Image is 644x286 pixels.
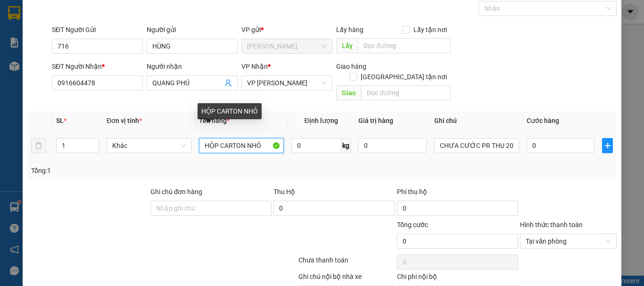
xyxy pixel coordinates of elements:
div: SĐT Người Gửi [52,25,143,35]
div: Tổng: 1 [31,165,249,176]
span: Định lượng [304,117,338,124]
input: 0 [358,138,426,153]
span: Đơn vị tính [107,117,142,124]
span: Gửi: [8,8,23,18]
th: Ghi chú [430,112,523,130]
div: [PERSON_NAME] [8,29,83,41]
span: Giá trị hàng [358,117,393,124]
div: 0326945472 [90,42,198,55]
span: [GEOGRAPHIC_DATA] tận nơi [357,72,451,82]
span: Cước hàng [527,117,559,124]
span: Tại văn phòng [526,234,611,248]
span: VP Nhận [241,63,268,70]
span: Nhận: [90,9,113,19]
span: Lấy hàng [336,26,363,33]
input: VD: Bàn, Ghế [199,138,284,153]
input: Ghi chú đơn hàng [150,201,272,216]
span: DĐ: [90,55,104,65]
span: kg [341,138,351,153]
input: Dọc đường [361,85,451,100]
span: SL [56,117,64,124]
div: VP gửi [241,25,332,35]
div: Ghi chú nội bộ nhà xe [298,271,395,286]
span: [PERSON_NAME] [90,65,198,82]
input: Ghi Chú [434,138,519,153]
button: plus [602,138,613,153]
span: Tổng cước [397,221,428,229]
label: Hình thức thanh toán [520,221,583,229]
div: Người gửi [147,25,238,35]
span: Thu Hộ [273,188,295,196]
div: 0762404911 [8,41,83,54]
input: Dọc đường [358,38,451,53]
span: user-add [224,79,232,87]
div: HỘP CARTON NHỎ [198,103,262,119]
div: [PERSON_NAME] [8,8,83,29]
div: [PERSON_NAME] [90,31,198,42]
span: plus [603,142,612,149]
label: Ghi chú đơn hàng [150,188,202,196]
div: Chưa thanh toán [297,255,396,271]
span: Khác [112,139,186,153]
div: VP [PERSON_NAME] [90,8,198,31]
div: SĐT Người Nhận [52,61,143,72]
span: VP Phan Rang [247,76,327,90]
div: Người nhận [147,61,238,72]
div: Phí thu hộ [397,187,518,201]
span: Lấy [336,38,358,53]
span: Lấy tận nơi [410,25,451,35]
span: Giao [336,85,361,100]
div: Chi phí nội bộ [397,271,518,286]
button: delete [31,138,46,153]
span: Giao hàng [336,63,366,70]
span: Hồ Chí Minh [247,39,327,53]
